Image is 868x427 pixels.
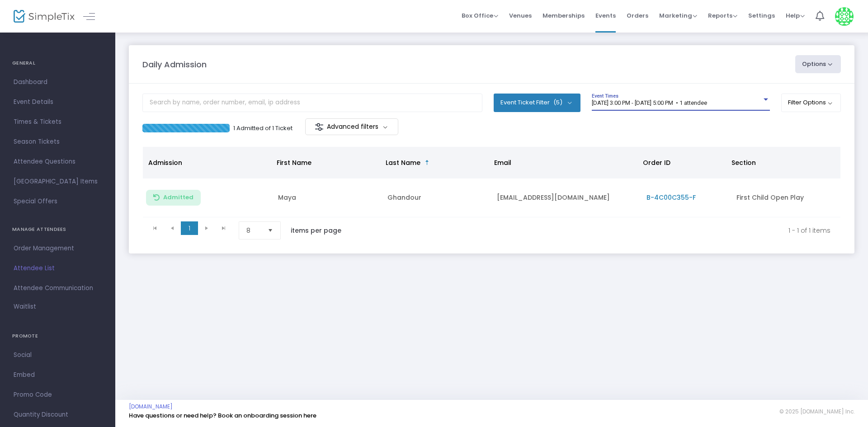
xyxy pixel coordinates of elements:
kendo-pager-info: 1 - 1 of 1 items [360,221,830,239]
span: © 2025 [DOMAIN_NAME] Inc. [779,408,854,415]
span: Help [786,11,805,20]
span: Page 1 [181,221,198,235]
button: Admitted [146,190,201,206]
span: Promo Code [14,389,102,401]
span: Marketing [659,11,697,20]
span: Sortable [424,159,431,166]
td: Maya [273,178,382,217]
span: Admission [148,158,182,167]
span: Settings [748,4,775,27]
button: Select [264,222,277,239]
span: Reports [708,11,737,20]
span: Order Management [14,243,102,254]
span: Special Offers [14,196,102,207]
span: 8 [246,226,260,235]
span: Attendee Questions [14,156,102,168]
span: First Name [277,158,311,167]
td: [EMAIL_ADDRESS][DOMAIN_NAME] [491,178,641,217]
button: Filter Options [781,94,841,112]
span: Dashboard [14,76,102,88]
span: Memberships [542,4,585,27]
h4: GENERAL [12,54,103,72]
span: Box Office [462,11,498,20]
label: items per page [291,226,341,235]
span: Event Details [14,96,102,108]
button: Options [795,55,841,73]
img: filter [315,122,324,131]
span: Social [14,349,102,361]
input: Search by name, order number, email, ip address [142,94,482,112]
span: Attendee Communication [14,282,102,294]
span: Quantity Discount [14,409,102,421]
div: Data table [143,147,840,217]
span: Section [731,158,756,167]
span: Embed [14,369,102,381]
td: Ghandour [382,178,491,217]
span: Orders [627,4,648,27]
span: [DATE] 3:00 PM - [DATE] 5:00 PM • 1 attendee [592,99,707,106]
span: Events [595,4,616,27]
span: Attendee List [14,263,102,274]
span: Waitlist [14,302,36,311]
span: B-4C00C355-F [646,193,696,202]
span: [GEOGRAPHIC_DATA] Items [14,176,102,188]
m-button: Advanced filters [305,118,399,135]
p: 1 Admitted of 1 Ticket [233,124,292,133]
button: Event Ticket Filter(5) [494,94,580,112]
h4: PROMOTE [12,327,103,345]
span: Admitted [163,194,193,201]
span: (5) [553,99,562,106]
h4: MANAGE ATTENDEES [12,221,103,239]
td: First Child Open Play [731,178,841,217]
a: Have questions or need help? Book an onboarding session here [129,411,316,420]
span: Order ID [643,158,670,167]
a: [DOMAIN_NAME] [129,403,173,410]
span: Last Name [386,158,420,167]
span: Times & Tickets [14,116,102,128]
span: Email [494,158,511,167]
m-panel-title: Daily Admission [142,58,207,70]
span: Season Tickets [14,136,102,148]
span: Venues [509,4,532,27]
